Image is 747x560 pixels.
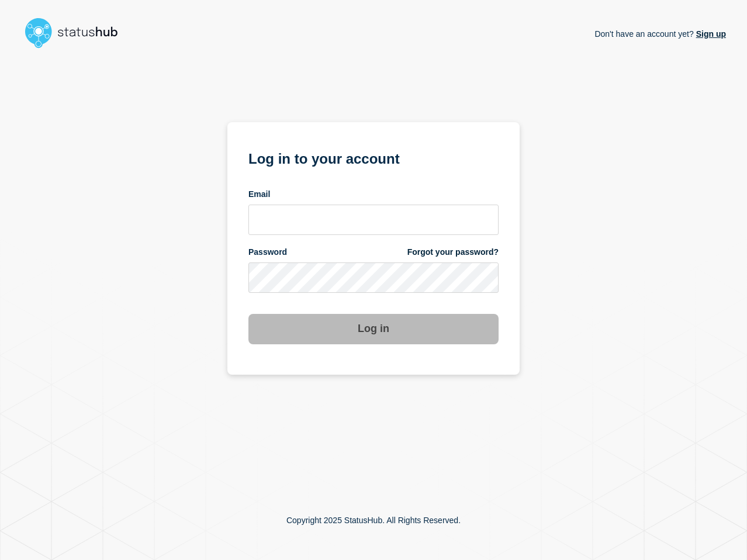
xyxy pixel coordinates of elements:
[248,247,287,258] span: Password
[248,147,499,168] h1: Log in to your account
[694,29,726,39] a: Sign up
[407,247,499,258] a: Forgot your password?
[21,14,132,51] img: StatusHub logo
[248,189,270,200] span: Email
[286,516,461,525] p: Copyright 2025 StatusHub. All Rights Reserved.
[594,20,726,48] p: Don't have an account yet?
[248,205,499,235] input: email input
[248,314,499,344] button: Log in
[248,262,499,293] input: password input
